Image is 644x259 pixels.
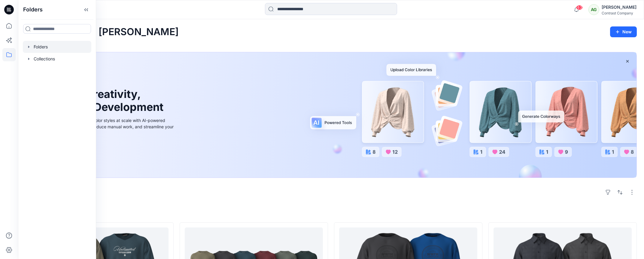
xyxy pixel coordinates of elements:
[588,4,599,15] div: AG
[40,117,175,136] div: Explore ideas faster and recolor styles at scale with AI-powered tools that boost creativity, red...
[602,4,636,11] div: [PERSON_NAME]
[40,88,166,114] h1: Unleash Creativity, Speed Up Development
[576,5,583,10] span: 63
[40,143,175,155] a: Discover more
[610,26,637,37] button: New
[25,209,637,216] h4: Styles
[602,11,636,15] div: Contrast Company
[25,26,179,38] h2: Welcome back, [PERSON_NAME]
